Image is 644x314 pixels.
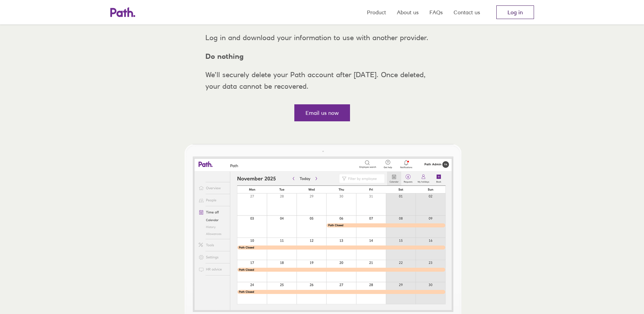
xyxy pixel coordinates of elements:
[200,69,444,92] p: We’ll securely delete your Path account after [DATE]. Once deleted, your data cannot be recovered.
[205,52,244,60] strong: Do nothing
[496,5,534,19] a: Log in
[200,32,444,43] p: Log in and download your information to use with another provider.
[294,104,350,121] a: Email us now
